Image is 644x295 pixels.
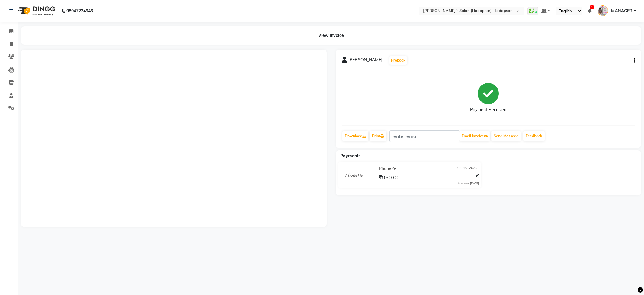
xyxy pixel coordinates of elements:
[342,131,368,141] a: Download
[15,2,57,19] img: logo
[21,26,641,45] div: View Invoice
[457,165,477,172] span: 03-10-2025
[588,8,591,14] a: 1
[389,130,459,142] input: enter email
[389,56,407,65] button: Prebook
[340,153,360,159] span: Payments
[611,8,633,14] span: MANAGER
[348,57,382,65] span: [PERSON_NAME]
[491,131,521,141] button: Send Message
[370,131,386,141] a: Print
[66,2,93,19] b: 08047224946
[523,131,545,141] a: Feedback
[590,5,594,9] span: 1
[598,5,608,16] img: MANAGER
[458,181,479,186] div: Added on [DATE]
[379,174,400,182] span: ₹950.00
[470,107,506,113] div: Payment Received
[459,131,490,141] button: Email Invoice
[379,165,396,172] span: PhonePe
